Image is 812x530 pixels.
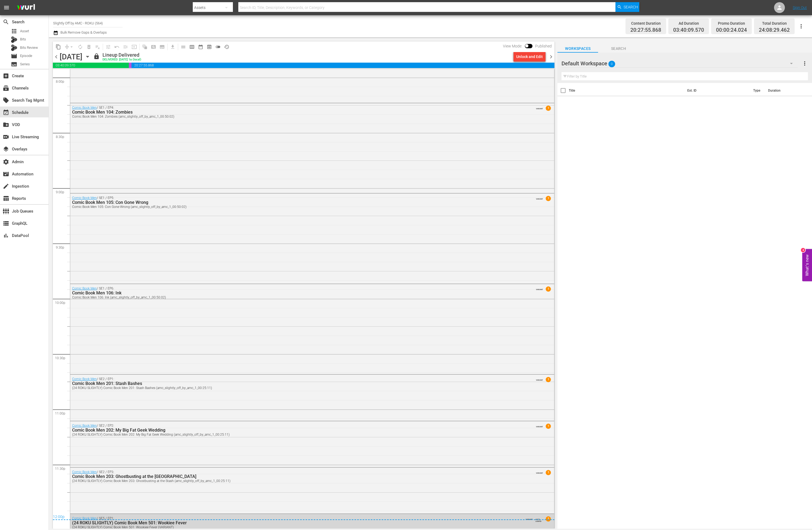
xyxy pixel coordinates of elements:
[3,97,9,104] span: Search Tag Mgmt
[129,63,131,68] span: 00:00:24.024
[11,53,17,59] span: Episode
[11,44,17,51] div: Bits Review
[536,105,543,110] span: VARIANT
[72,520,522,525] div: (24 ROKU SLIGHTLY) Comic Book Men 501: Wookiee Fever
[598,45,639,52] span: Search
[72,295,522,299] div: Comic Book Men 106: Ink (amc_slightly_off_by_amc_1_00:50:02)
[557,45,598,52] span: Workspaces
[207,44,212,50] span: preview_outlined
[3,85,9,91] span: subscriptions
[513,52,545,62] button: Unlock and Edit
[546,377,551,382] span: 1
[624,2,638,12] span: Search
[630,20,661,27] div: Content Duration
[205,43,214,51] span: View Backup
[11,36,17,43] div: Bits
[72,377,97,381] a: Comic Book Men
[72,474,522,479] div: Comic Book Men 203: Ghostbusting at the [GEOGRAPHIC_DATA]
[72,196,522,209] div: / SE1 / EP5:
[11,61,17,68] span: Series
[72,525,522,529] div: (24 ROKU SLIGHTLY) Comic Book Men 501: Wookiee Fever (VARIANT)
[546,470,551,475] span: 1
[102,58,141,62] div: DELIVERED: [DATE] 1a (local)
[53,53,60,60] span: chevron_left
[102,52,141,58] div: Lineup Delivered
[93,53,100,60] span: lock
[20,28,29,34] span: Asset
[72,287,97,290] a: Comic Book Men
[72,433,522,436] div: (24 ROKU SLIGHTLY) Comic Book Men 202: My Big Fat Geek Wedding (amc_slightly_off_by_amc_1_00:25:11)
[13,1,39,14] img: ans4CAIJ8jUAAAAAAAAAAAAAAAAAAAAAAAAgQb4GAAAAAAAAAAAAAAAAAAAAAAAAJMjXAAAAAAAAAAAAAAAAAAAAAAAAgAT5G...
[673,20,704,27] div: Ad Duration
[224,44,229,50] span: history_outlined
[548,53,554,60] span: chevron_right
[54,43,63,51] span: Copy Lineup
[214,43,222,51] span: 24 hours Lineup View is OFF
[102,41,113,52] span: Customize Events
[11,28,17,34] span: Asset
[536,195,543,200] span: VARIANT
[166,41,177,52] span: Download as CSV
[536,423,543,428] span: VARIANT
[536,286,543,290] span: VARIANT
[532,44,554,48] span: Published
[121,43,130,51] span: Fill episodes with ad slates
[72,479,522,483] div: (24 ROKU SLIGHTLY) Comic Book Men 203: Ghostbusting at the Stash (amc_slightly_off_by_amc_1_00:25...
[72,424,97,428] a: Comic Book Men
[72,381,522,386] div: Comic Book Men 201: Stash Bashes
[673,27,704,33] span: 03:40:09.570
[222,43,231,51] span: View History
[56,44,61,50] span: content_copy
[3,232,9,239] span: DataPool
[72,106,522,118] div: / SE1 / EP4:
[3,159,9,165] span: Admin
[20,62,30,67] span: Series
[3,146,9,152] span: Overlays
[60,52,82,61] div: [DATE]
[3,220,9,227] span: GraphQL
[72,470,97,474] a: Comic Book Men
[20,53,32,59] span: Episode
[72,386,522,390] div: (24 ROKU SLIGHTLY) Comic Book Men 201: Stash Bashes (amc_slightly_off_by_amc_1_00:25:11)
[72,196,97,200] a: Comic Book Men
[630,27,661,33] span: 20:27:55.868
[177,41,188,52] span: Day Calendar View
[113,43,121,51] span: Revert to Primary Episode
[3,19,9,25] span: Search
[561,56,798,71] div: Default Workspace
[3,121,9,128] span: VOD
[72,115,522,118] div: Comic Book Men 104: Zombies (amc_slightly_off_by_amc_1_00:50:02)
[130,43,139,51] span: Update Metadata from Key Asset
[72,377,522,390] div: / SE2 / EP1:
[72,290,522,295] div: Comic Book Men 106: Ink
[72,424,522,436] div: / SE2 / EP2:
[546,196,551,201] span: 1
[72,516,522,529] div: / SE5 / EP1:
[801,248,805,252] div: 4
[72,287,522,299] div: / SE1 / EP6:
[3,208,9,214] span: Job Queues
[139,41,149,52] span: Refresh All Search Blocks
[793,5,807,10] a: Sign Out
[536,470,543,474] span: VARIANT
[72,200,522,205] div: Comic Book Men 105: Con Gone Wrong
[3,73,9,79] span: Create
[53,63,129,68] span: 03:40:09.570
[3,4,10,11] span: menu
[716,20,747,27] div: Promo Duration
[188,43,196,51] span: Week Calendar View
[20,37,26,42] span: Bits
[196,43,205,51] span: Month Calendar View
[609,58,615,70] span: 0
[72,205,522,209] div: Comic Book Men 105: Con Gone Wrong (amc_slightly_off_by_amc_1_00:50:02)
[801,60,808,67] span: more_vert
[536,377,543,381] span: VARIANT
[525,44,529,48] span: Toggle to switch from Published to Draft view.
[516,52,543,62] div: Unlock and Edit
[750,83,765,98] th: Type
[158,43,166,51] span: Create Series Block
[189,44,195,50] span: calendar_view_week_outlined
[765,83,797,98] th: Duration
[615,2,639,12] button: Search
[569,83,684,98] th: Title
